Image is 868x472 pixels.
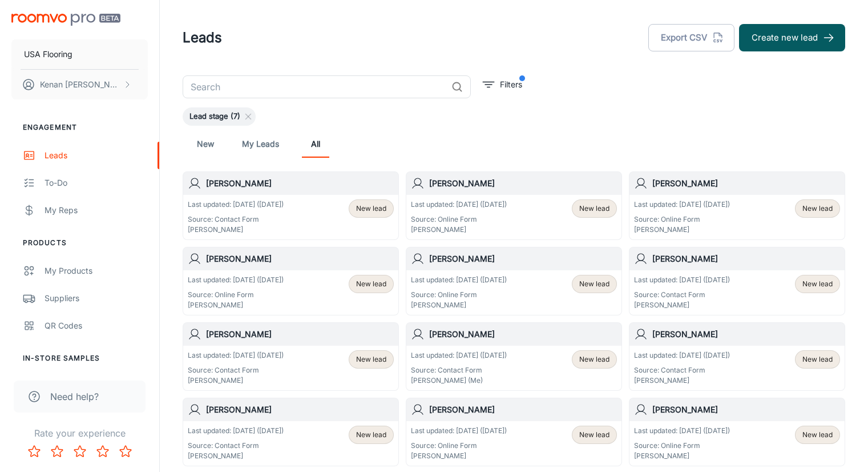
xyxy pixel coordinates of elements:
[429,403,617,416] h6: [PERSON_NAME]
[634,426,730,436] p: Last updated: [DATE] ([DATE])
[429,177,617,190] h6: [PERSON_NAME]
[429,328,617,341] h6: [PERSON_NAME]
[634,441,730,451] p: Source: Online Form
[188,214,284,225] p: Source: Contact Form
[634,300,730,310] p: [PERSON_NAME]
[579,430,609,440] span: New lead
[188,290,284,300] p: Source: Online Form
[356,430,386,440] span: New lead
[411,426,507,436] p: Last updated: [DATE] ([DATE])
[802,354,833,365] span: New lead
[652,253,840,265] h6: [PERSON_NAME]
[45,265,148,277] div: My Products
[206,403,394,416] h6: [PERSON_NAME]
[629,322,845,391] a: [PERSON_NAME]Last updated: [DATE] ([DATE])Source: Contact Form[PERSON_NAME]New lead
[183,247,399,315] a: [PERSON_NAME]Last updated: [DATE] ([DATE])Source: Online Form[PERSON_NAME]New lead
[634,350,730,361] p: Last updated: [DATE] ([DATE])
[183,75,447,98] input: Search
[188,365,284,375] p: Source: Contact Form
[114,440,137,463] button: Rate 5 star
[188,451,284,461] p: [PERSON_NAME]
[652,328,840,341] h6: [PERSON_NAME]
[188,199,284,210] p: Last updated: [DATE] ([DATE])
[411,225,507,235] p: [PERSON_NAME]
[411,375,507,386] p: [PERSON_NAME] (Me)
[411,275,507,285] p: Last updated: [DATE] ([DATE])
[356,354,386,365] span: New lead
[302,130,329,158] a: All
[579,279,609,289] span: New lead
[68,440,91,463] button: Rate 3 star
[634,451,730,461] p: [PERSON_NAME]
[45,292,148,305] div: Suppliers
[45,204,148,217] div: My Reps
[183,398,399,466] a: [PERSON_NAME]Last updated: [DATE] ([DATE])Source: Contact Form[PERSON_NAME]New lead
[183,111,247,122] span: Lead stage (7)
[206,177,394,190] h6: [PERSON_NAME]
[406,398,622,466] a: [PERSON_NAME]Last updated: [DATE] ([DATE])Source: Online Form[PERSON_NAME]New lead
[411,199,507,210] p: Last updated: [DATE] ([DATE])
[406,247,622,315] a: [PERSON_NAME]Last updated: [DATE] ([DATE])Source: Online Form[PERSON_NAME]New lead
[634,199,730,210] p: Last updated: [DATE] ([DATE])
[429,253,617,265] h6: [PERSON_NAME]
[802,279,833,289] span: New lead
[188,225,284,235] p: [PERSON_NAME]
[634,365,730,375] p: Source: Contact Form
[411,290,507,300] p: Source: Online Form
[9,426,150,440] p: Rate your experience
[11,70,148,99] button: Kenan [PERSON_NAME]
[629,171,845,240] a: [PERSON_NAME]Last updated: [DATE] ([DATE])Source: Online Form[PERSON_NAME]New lead
[634,225,730,235] p: [PERSON_NAME]
[406,171,622,240] a: [PERSON_NAME]Last updated: [DATE] ([DATE])Source: Online Form[PERSON_NAME]New lead
[242,130,279,158] a: My Leads
[802,203,833,214] span: New lead
[183,107,256,126] div: Lead stage (7)
[45,319,148,332] div: QR Codes
[40,78,120,91] p: Kenan [PERSON_NAME]
[206,328,394,341] h6: [PERSON_NAME]
[188,275,284,285] p: Last updated: [DATE] ([DATE])
[188,426,284,436] p: Last updated: [DATE] ([DATE])
[183,171,399,240] a: [PERSON_NAME]Last updated: [DATE] ([DATE])Source: Contact Form[PERSON_NAME]New lead
[411,441,507,451] p: Source: Online Form
[411,300,507,310] p: [PERSON_NAME]
[50,390,99,403] span: Need help?
[206,253,394,265] h6: [PERSON_NAME]
[188,375,284,386] p: [PERSON_NAME]
[356,203,386,214] span: New lead
[188,350,284,361] p: Last updated: [DATE] ([DATE])
[46,440,68,463] button: Rate 2 star
[188,300,284,310] p: [PERSON_NAME]
[629,398,845,466] a: [PERSON_NAME]Last updated: [DATE] ([DATE])Source: Online Form[PERSON_NAME]New lead
[411,214,507,225] p: Source: Online Form
[188,441,284,451] p: Source: Contact Form
[11,39,148,69] button: USA Flooring
[480,75,525,94] button: filter
[802,430,833,440] span: New lead
[406,322,622,391] a: [PERSON_NAME]Last updated: [DATE] ([DATE])Source: Contact Form[PERSON_NAME] (Me)New lead
[634,214,730,225] p: Source: Online Form
[11,14,120,26] img: Roomvo PRO Beta
[648,24,734,51] button: Export CSV
[739,24,845,51] button: Create new lead
[652,177,840,190] h6: [PERSON_NAME]
[45,149,148,162] div: Leads
[411,365,507,375] p: Source: Contact Form
[579,354,609,365] span: New lead
[500,78,522,91] p: Filters
[183,27,222,48] h1: Leads
[45,177,148,189] div: To-do
[411,451,507,461] p: [PERSON_NAME]
[91,440,114,463] button: Rate 4 star
[356,279,386,289] span: New lead
[652,403,840,416] h6: [PERSON_NAME]
[411,350,507,361] p: Last updated: [DATE] ([DATE])
[23,440,46,463] button: Rate 1 star
[192,130,219,158] a: New
[634,375,730,386] p: [PERSON_NAME]
[24,48,72,61] p: USA Flooring
[634,275,730,285] p: Last updated: [DATE] ([DATE])
[629,247,845,315] a: [PERSON_NAME]Last updated: [DATE] ([DATE])Source: Contact Form[PERSON_NAME]New lead
[183,322,399,391] a: [PERSON_NAME]Last updated: [DATE] ([DATE])Source: Contact Form[PERSON_NAME]New lead
[634,290,730,300] p: Source: Contact Form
